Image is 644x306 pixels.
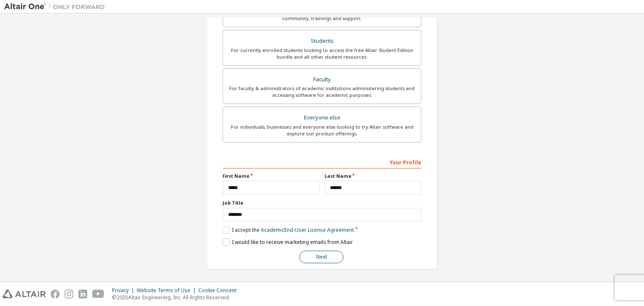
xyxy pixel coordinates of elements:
[228,112,416,124] div: Everyone else
[223,200,421,206] label: Job Title
[228,35,416,47] div: Students
[51,290,60,298] img: facebook.svg
[325,173,421,179] label: Last Name
[228,47,416,60] div: For currently enrolled students looking to access the free Altair Student Edition bundle and all ...
[228,124,416,137] div: For individuals, businesses and everyone else looking to try Altair software and explore our prod...
[137,287,198,294] div: Website Terms of Use
[223,155,421,169] div: Your Profile
[228,74,416,86] div: Faculty
[223,173,319,179] label: First Name
[78,290,87,298] img: linkedin.svg
[4,3,109,11] img: Altair One
[228,85,416,99] div: For faculty & administrators of academic institutions administering students and accessing softwa...
[112,294,241,301] p: © 2025 Altair Engineering, Inc. All Rights Reserved.
[112,287,137,294] div: Privacy
[223,239,353,246] label: I would like to receive marketing emails from Altair
[198,287,241,294] div: Cookie Consent
[3,290,46,298] img: altair_logo.svg
[261,226,354,233] a: Academic End-User License Agreement
[65,290,73,298] img: instagram.svg
[299,251,343,263] button: Next
[92,290,104,298] img: youtube.svg
[223,226,354,233] label: I accept the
